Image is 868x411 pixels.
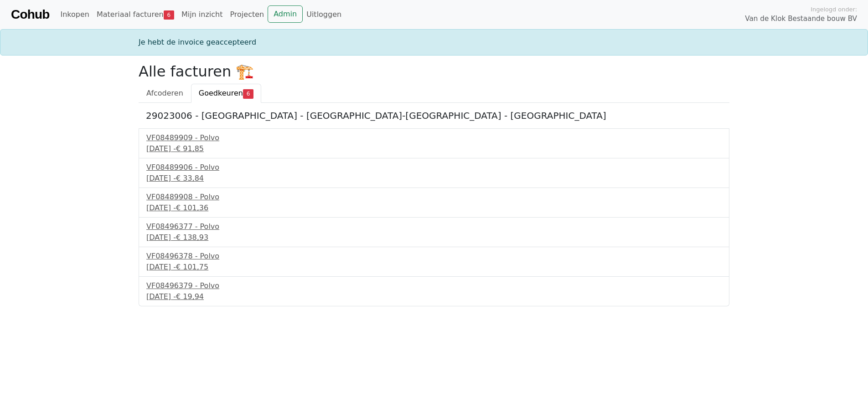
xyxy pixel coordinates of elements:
[133,37,735,48] div: Je hebt de invoice geaccepteerd
[176,174,204,183] span: € 33,84
[199,89,243,97] span: Goedkeuren
[146,110,722,121] h5: 29023006 - [GEOGRAPHIC_DATA] - [GEOGRAPHIC_DATA]-[GEOGRAPHIC_DATA] - [GEOGRAPHIC_DATA]
[191,84,261,103] a: Goedkeuren6
[811,5,857,14] span: Ingelogd onder:
[146,192,722,213] a: VF08489908 - Polvo[DATE] -€ 101,36
[146,162,722,184] a: VF08489906 - Polvo[DATE] -€ 33,84
[146,251,722,262] div: VF08496378 - Polvo
[146,262,722,273] div: [DATE] -
[146,132,722,154] a: VF08489909 - Polvo[DATE] -€ 91,85
[146,251,722,273] a: VF08496378 - Polvo[DATE] -€ 101,75
[146,232,722,243] div: [DATE] -
[146,143,722,154] div: [DATE] -
[268,5,303,23] a: Admin
[146,221,722,232] div: VF08496377 - Polvo
[303,5,345,24] a: Uitloggen
[146,203,722,213] div: [DATE] -
[745,14,857,24] span: Van de Klok Bestaande bouw BV
[176,292,204,301] span: € 19,94
[57,5,93,24] a: Inkopen
[93,5,178,24] a: Materiaal facturen6
[146,162,722,173] div: VF08489906 - Polvo
[178,5,227,24] a: Mijn inzicht
[176,263,208,271] span: € 101,75
[146,192,722,203] div: VF08489908 - Polvo
[139,84,191,103] a: Afcoderen
[146,89,183,97] span: Afcoderen
[176,203,208,212] span: € 101,36
[146,291,722,302] div: [DATE] -
[146,132,722,143] div: VF08489909 - Polvo
[146,221,722,243] a: VF08496377 - Polvo[DATE] -€ 138,93
[139,63,729,80] h2: Alle facturen 🏗️
[146,280,722,302] a: VF08496379 - Polvo[DATE] -€ 19,94
[243,89,253,98] span: 6
[146,280,722,291] div: VF08496379 - Polvo
[226,5,268,24] a: Projecten
[164,10,174,20] span: 6
[176,233,208,242] span: € 138,93
[146,173,722,184] div: [DATE] -
[176,144,204,153] span: € 91,85
[11,4,49,25] a: Cohub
